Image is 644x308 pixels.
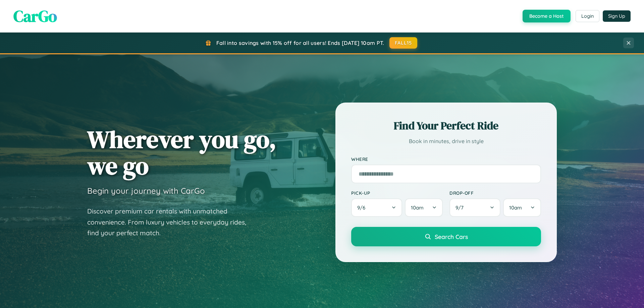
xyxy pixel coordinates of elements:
[351,136,541,146] p: Book in minutes, drive in style
[449,190,541,196] label: Drop-off
[449,198,500,217] button: 9/7
[357,204,369,211] span: 9 / 6
[87,206,255,239] p: Discover premium car rentals with unmatched convenience. From luxury vehicles to everyday rides, ...
[351,198,402,217] button: 9/6
[411,204,424,211] span: 10am
[389,37,418,49] button: FALL15
[435,233,468,240] span: Search Cars
[351,118,541,133] h2: Find Your Perfect Ride
[351,190,443,196] label: Pick-up
[87,186,205,196] h3: Begin your journey with CarGo
[351,156,541,162] label: Where
[455,204,467,211] span: 9 / 7
[216,40,384,46] span: Fall into savings with 15% off for all users! Ends [DATE] 10am PT.
[523,10,571,22] button: Become a Host
[87,126,276,179] h1: Wherever you go, we go
[603,10,631,22] button: Sign Up
[351,227,541,246] button: Search Cars
[576,10,599,22] button: Login
[509,204,522,211] span: 10am
[13,5,57,27] span: CarGo
[405,198,443,217] button: 10am
[503,198,541,217] button: 10am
